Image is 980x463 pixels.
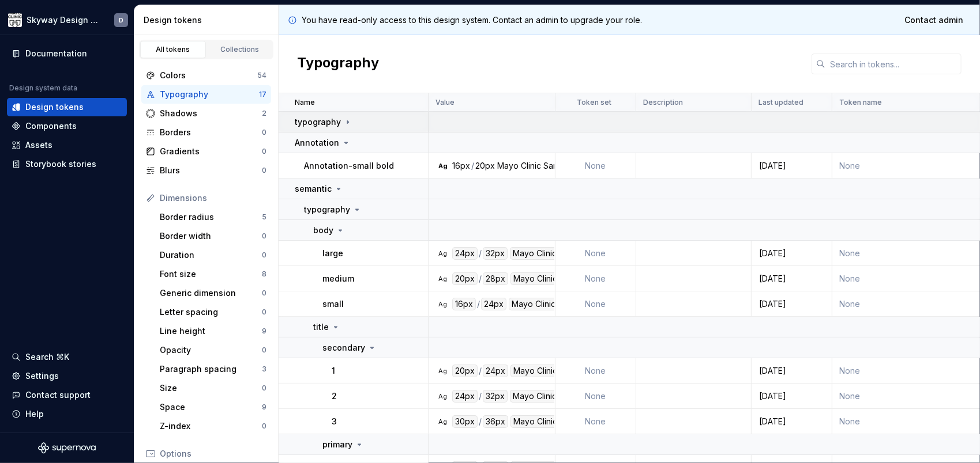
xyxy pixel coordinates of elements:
[155,322,271,340] a: Line height9
[160,363,262,375] div: Paragraph spacing
[160,306,262,318] div: Letter spacing
[452,298,476,310] div: 16px
[262,212,266,222] div: 5
[160,448,266,460] div: Options
[438,366,448,375] div: Ag
[262,384,266,393] div: 0
[262,403,266,412] div: 9
[452,390,478,403] div: 24px
[7,44,127,63] a: Documentation
[510,272,581,285] div: Mayo Clinic Sans
[7,117,127,135] a: Components
[438,392,448,401] div: Ag
[25,101,84,113] div: Design tokens
[262,365,266,374] div: 3
[262,147,266,156] div: 0
[144,14,273,26] div: Design tokens
[752,273,831,284] div: [DATE]
[160,70,257,81] div: Colors
[8,13,22,27] img: 7d2f9795-fa08-4624-9490-5a3f7218a56a.png
[313,321,329,333] p: title
[25,139,52,151] div: Assets
[155,417,271,435] a: Z-index0
[160,108,262,119] div: Shadows
[262,251,266,260] div: 0
[160,192,266,204] div: Dimensions
[25,370,59,382] div: Settings
[262,422,266,431] div: 0
[160,325,262,337] div: Line height
[332,390,337,402] p: 2
[262,128,266,137] div: 0
[304,204,350,215] p: typography
[262,346,266,355] div: 0
[435,98,455,107] p: Value
[479,415,482,428] div: /
[262,231,266,241] div: 0
[479,390,482,403] div: /
[155,398,271,416] a: Space9
[483,390,508,403] div: 32px
[155,265,271,283] a: Font size8
[160,146,262,157] div: Gradients
[825,54,962,74] input: Search in tokens...
[479,272,482,285] div: /
[481,298,506,310] div: 24px
[7,405,127,423] button: Help
[483,247,508,260] div: 32px
[160,165,262,176] div: Blurs
[509,298,579,310] div: Mayo Clinic Sans
[160,382,262,394] div: Size
[160,344,262,356] div: Opacity
[322,439,352,450] p: primary
[295,137,339,149] p: Annotation
[752,390,831,402] div: [DATE]
[452,160,470,172] div: 16px
[555,291,636,317] td: None
[577,98,612,107] p: Token set
[555,409,636,434] td: None
[555,384,636,409] td: None
[510,247,580,260] div: Mayo Clinic Sans
[9,84,77,93] div: Design system data
[7,367,127,385] a: Settings
[295,116,341,128] p: typography
[262,270,266,279] div: 8
[452,247,478,260] div: 24px
[155,208,271,226] a: Border radius5
[155,341,271,359] a: Opacity0
[752,365,831,377] div: [DATE]
[160,211,262,223] div: Border radius
[141,123,271,142] a: Borders0
[160,89,259,100] div: Typography
[262,289,266,298] div: 0
[211,45,269,54] div: Collections
[295,98,315,107] p: Name
[7,155,127,173] a: Storybook stories
[475,160,495,172] div: 20px
[7,136,127,154] a: Assets
[752,160,831,172] div: [DATE]
[438,299,448,309] div: Ag
[479,247,482,260] div: /
[155,284,271,302] a: Generic dimension0
[322,273,354,284] p: medium
[7,386,127,404] button: Contact support
[438,161,448,170] div: Ag
[25,48,87,59] div: Documentation
[897,10,971,31] a: Contact admin
[759,98,803,107] p: Last updated
[262,109,266,118] div: 2
[38,442,96,454] svg: Supernova Logo
[483,415,508,428] div: 36px
[555,153,636,179] td: None
[25,351,69,363] div: Search ⌘K
[752,248,831,259] div: [DATE]
[452,365,478,377] div: 20px
[155,360,271,378] a: Paragraph spacing3
[332,365,335,377] p: 1
[25,408,44,420] div: Help
[7,98,127,116] a: Design tokens
[322,298,344,310] p: small
[752,416,831,427] div: [DATE]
